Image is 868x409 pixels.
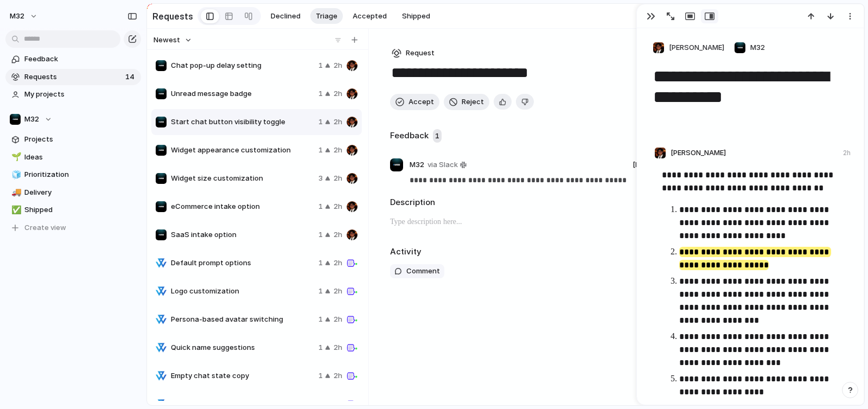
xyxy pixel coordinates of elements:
span: Reject [462,97,484,107]
span: Quick name suggestions [171,342,314,353]
button: Request [390,46,436,60]
div: 🧊 [11,169,19,181]
span: My projects [24,89,137,100]
span: eCommerce intake option [171,201,314,212]
span: Shipped [24,204,137,215]
span: 2h [334,201,342,212]
span: 1 [433,129,442,143]
span: Triage [316,11,337,22]
span: Chat pop-up delay setting [171,60,314,71]
div: 🚚 [11,186,19,199]
button: 🧊 [10,169,21,180]
span: 1 [318,145,323,156]
span: Accept [409,97,434,107]
span: Logo customization [171,286,314,297]
span: 1 [318,286,323,297]
span: Accepted [353,11,387,22]
span: Delivery [24,187,137,198]
span: 1 [318,342,323,353]
span: 1 [318,370,323,381]
a: ✅Shipped [5,202,141,218]
div: 2h [843,148,851,158]
button: Create view [5,220,141,236]
h2: Description [390,196,716,209]
span: Declined [271,11,301,22]
span: Unread message badge [171,88,314,99]
span: M32 [24,114,39,125]
button: M32 [5,111,141,127]
span: Requests [24,72,122,82]
span: Empty chat state copy [171,370,314,381]
a: Projects [5,131,141,148]
button: M32 [731,39,768,56]
span: M32 [410,159,424,170]
span: Comment [406,266,440,277]
span: 1 [318,201,323,212]
button: 🌱 [10,152,21,163]
button: 🚚 [10,187,21,198]
a: Requests14 [5,69,141,85]
span: 1 [318,88,323,99]
button: Newest [152,33,194,47]
span: 3 [318,173,323,184]
div: 🌱 [11,151,19,163]
span: Prioritization [24,169,137,180]
span: [PERSON_NAME] [671,148,726,158]
span: 2h [334,370,342,381]
button: Declined [265,8,306,24]
button: Shipped [397,8,436,24]
button: Triage [310,8,343,24]
span: 1 [318,117,323,127]
span: Create view [24,222,66,233]
span: Projects [24,134,137,145]
h2: Feedback [390,130,429,142]
span: 2h [334,258,342,269]
span: 1 [318,229,323,240]
span: Start chat button visibility toggle [171,117,314,127]
span: 1 [318,60,323,71]
span: Shipped [402,11,430,22]
h2: Activity [390,246,422,258]
span: Widget appearance customization [171,145,314,156]
span: Ideas [24,152,137,163]
span: Newest [154,35,180,46]
span: 1 [318,258,323,269]
a: 🚚Delivery [5,184,141,201]
a: 🧊Prioritization [5,167,141,183]
button: m32 [5,8,43,25]
span: 2h [334,173,342,184]
span: 2h [334,145,342,156]
a: via Slack [425,158,469,171]
span: 2h [334,314,342,325]
span: Widget size customization [171,173,314,184]
span: 14 [125,72,137,82]
a: My projects [5,86,141,103]
h2: Requests [152,10,193,23]
span: [PERSON_NAME] [633,159,688,170]
button: ✅ [10,204,21,215]
a: Feedback [5,51,141,67]
button: [PERSON_NAME] [650,39,727,56]
button: Accept [390,94,439,110]
span: 2h [334,286,342,297]
span: 2h [334,117,342,127]
span: Persona-based avatar switching [171,314,314,325]
span: [PERSON_NAME] [669,42,724,53]
span: 2h [334,60,342,71]
span: 2h [334,229,342,240]
button: Reject [444,94,489,110]
button: Comment [390,264,444,278]
button: Accepted [347,8,392,24]
span: 2h [334,88,342,99]
div: ✅ [11,204,19,216]
span: M32 [750,42,765,53]
span: SaaS intake option [171,229,314,240]
a: 🌱Ideas [5,149,141,165]
span: Feedback [24,54,137,65]
span: via Slack [427,159,458,170]
span: Default prompt options [171,258,314,269]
